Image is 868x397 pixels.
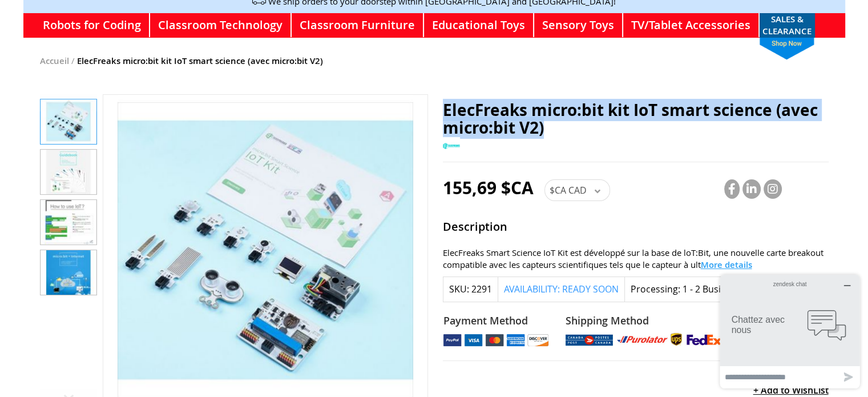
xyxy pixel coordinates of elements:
strong: Processing [631,283,680,295]
img: ElecFreaks micro:bit kit IoT smart science (avec micro:bit V2) [41,150,96,194]
strong: ElecFreaks micro:bit kit IoT smart science (avec micro:bit V2) [77,55,323,67]
div: ElecFreaks micro:bit kit IoT smart science (avec micro:bit V2) [40,145,97,195]
strong: SKU [449,283,469,295]
a: Classroom Technology [150,13,292,38]
a: Educational Toys [424,13,534,38]
strong: Payment Method [443,314,549,328]
img: ElecFreaks micro:bit kit IoT smart science (avec micro:bit V2) [41,200,96,244]
div: ElecFreaks micro:bit kit IoT smart science (avec micro:bit V2) [40,245,97,295]
iframe: Ouvre un widget dans lequel vous pouvez chatter avec l’un de nos agents [716,270,864,393]
div: ElecFreaks micro:bit kit IoT smart science (avec micro:bit V2) [40,94,97,145]
a: SALES & CLEARANCEshop now [760,13,815,38]
span: shop now [754,38,820,60]
span: CAD [568,184,587,197]
span: 155,69 $CA [443,176,534,199]
span: Availability: Ready Soon [504,283,619,295]
span: $CA [550,184,566,197]
img: ElecFreaks micro:bit kit IoT smart science (avec micro:bit V2) [41,250,96,295]
a: Accueil [40,55,69,67]
div: $CA CAD [544,179,610,201]
a: TV/Tablet Accessories [623,13,760,38]
strong: Description [443,219,829,238]
span: More details [701,259,752,271]
img: Elecfreaks [443,137,460,154]
img: ElecFreaks micro:bit kit IoT smart science (avec micro:bit V2) [41,99,96,144]
a: Classroom Furniture [292,13,424,38]
div: ElecFreaks micro:bit kit IoT smart science (avec micro:bit V2) [40,195,97,245]
div: 1 - 2 Business days [683,283,763,296]
a: Robots for Coding [35,13,150,38]
span: ElecFreaks micro:bit kit IoT smart science (avec micro:bit V2) [443,99,818,139]
a: Sensory Toys [534,13,623,38]
div: 2291 [471,283,492,296]
a: Elecfreaks [443,146,460,157]
div: ElecFreaks Smart Science IoT Kit est développé sur la base de loT:Bit, une nouvelle carte breakou... [443,247,829,271]
strong: Shipping Method [566,314,725,328]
